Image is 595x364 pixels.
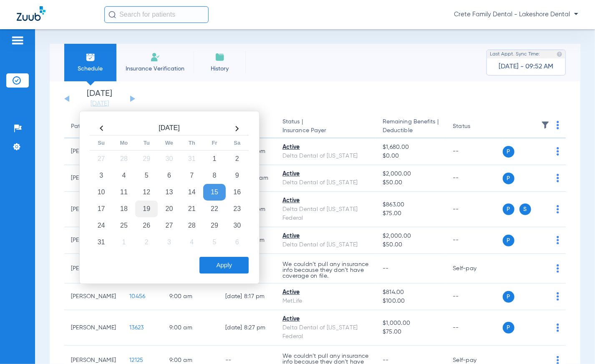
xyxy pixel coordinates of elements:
[383,201,440,209] span: $863.00
[383,126,440,135] span: Deductible
[163,310,219,346] td: 9:00 AM
[11,35,24,45] img: hamburger-icon
[446,310,503,346] td: --
[282,241,369,249] div: Delta Dental of [US_STATE]
[282,143,369,152] div: Active
[557,121,559,129] img: group-dot-blue.svg
[557,205,559,213] img: group-dot-blue.svg
[108,11,116,18] img: Search Icon
[282,261,369,279] p: We couldn’t pull any insurance info because they don’t have coverage on file.
[75,100,125,108] a: [DATE]
[282,232,369,241] div: Active
[71,65,110,73] span: Schedule
[129,357,143,363] span: 12125
[129,325,144,331] span: 13623
[86,52,96,62] img: Schedule
[503,291,514,303] span: P
[282,205,369,223] div: Delta Dental of [US_STATE] Federal
[282,170,369,178] div: Active
[383,170,440,178] span: $2,000.00
[113,122,226,136] th: [DATE]
[71,122,108,131] div: Patient Name
[282,324,369,341] div: Delta Dental of [US_STATE] Federal
[200,65,240,73] span: History
[454,10,578,19] span: Crete Family Dental - Lakeshore Dental
[383,143,440,152] span: $1,680.00
[282,152,369,161] div: Delta Dental of [US_STATE]
[123,65,187,73] span: Insurance Verification
[282,288,369,297] div: Active
[383,232,440,241] span: $2,000.00
[557,236,559,244] img: group-dot-blue.svg
[383,241,440,249] span: $50.00
[557,147,559,156] img: group-dot-blue.svg
[446,138,503,165] td: --
[376,115,446,138] th: Remaining Benefits |
[383,209,440,218] span: $75.00
[557,51,562,57] img: last sync help info
[503,203,514,215] span: P
[446,284,503,310] td: --
[557,174,559,182] img: group-dot-blue.svg
[383,319,440,328] span: $1,000.00
[282,315,369,324] div: Active
[446,192,503,227] td: --
[282,178,369,187] div: Delta Dental of [US_STATE]
[503,173,514,184] span: P
[104,6,209,23] input: Search for patients
[64,310,123,346] td: [PERSON_NAME]
[499,63,554,71] span: [DATE] - 09:52 AM
[282,126,369,135] span: Insurance Payer
[163,284,219,310] td: 9:00 AM
[383,178,440,187] span: $50.00
[557,264,559,273] img: group-dot-blue.svg
[490,50,540,58] span: Last Appt. Sync Time:
[383,266,389,271] span: --
[446,115,503,138] th: Status
[75,90,125,108] li: [DATE]
[446,227,503,254] td: --
[219,310,276,346] td: [DATE] 8:27 PM
[129,294,145,299] span: 10456
[150,52,160,62] img: Manual Insurance Verification
[383,288,440,297] span: $814.00
[276,115,376,138] th: Status |
[503,322,514,334] span: P
[383,357,389,363] span: --
[557,324,559,332] img: group-dot-blue.svg
[71,122,116,131] div: Patient Name
[553,324,595,364] iframe: Chat Widget
[557,292,559,301] img: group-dot-blue.svg
[282,297,369,306] div: MetLife
[383,328,440,336] span: $75.00
[64,284,123,310] td: [PERSON_NAME]
[383,297,440,306] span: $100.00
[215,52,225,62] img: History
[446,254,503,284] td: Self-pay
[383,152,440,161] span: $0.00
[199,257,249,274] button: Apply
[282,196,369,205] div: Active
[503,146,514,158] span: P
[219,284,276,310] td: [DATE] 8:17 PM
[541,121,550,129] img: filter.svg
[519,203,531,215] span: S
[17,6,45,21] img: Zuub Logo
[503,235,514,246] span: P
[446,165,503,192] td: --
